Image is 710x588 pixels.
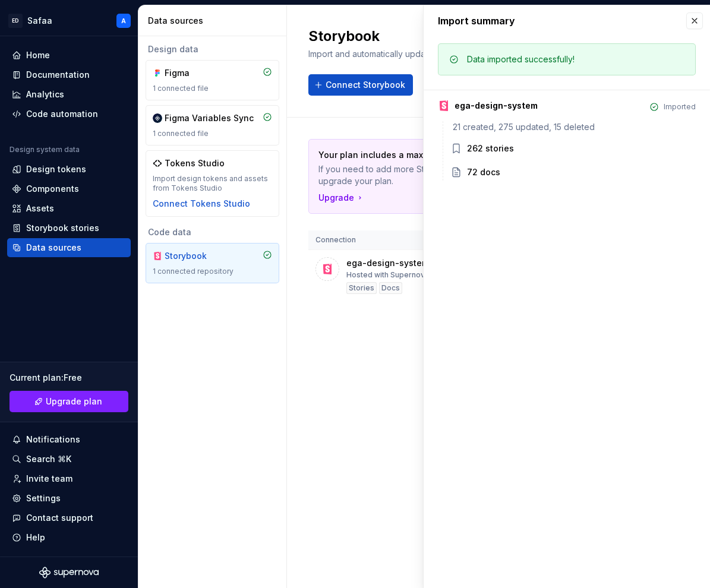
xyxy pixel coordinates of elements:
[26,453,71,465] div: Search ⌘K
[467,53,575,65] div: Data imported successfully!
[26,242,81,254] div: Data sources
[326,79,405,91] span: Connect Storybook
[146,243,279,283] a: Storybook1 connected repository
[318,149,595,161] p: Your plan includes a maximum of 1 Storybook file
[7,430,131,449] button: Notifications
[165,250,222,262] div: Storybook
[26,183,79,195] div: Components
[7,199,131,218] a: Assets
[153,174,272,193] div: Import design tokens and assets from Tokens Studio
[308,27,613,46] h2: Storybook
[121,16,126,26] div: A
[7,489,131,508] a: Settings
[346,282,377,294] div: Stories
[7,179,131,198] a: Components
[467,143,514,154] div: 262 stories
[10,391,128,412] button: Upgrade plan
[153,84,272,93] div: 1 connected file
[39,567,99,578] svg: Supernova Logo
[26,532,45,543] div: Help
[26,473,72,485] div: Invite team
[146,43,279,55] div: Design data
[7,528,131,547] button: Help
[10,372,128,384] div: Current plan : Free
[26,88,64,100] div: Analytics
[27,15,52,27] div: Safaa
[7,508,131,527] button: Contact support
[318,163,595,187] p: If you need to add more Storybook files to this design system, upgrade your plan.
[664,102,696,112] div: Imported
[26,434,80,445] div: Notifications
[26,492,61,504] div: Settings
[46,396,102,407] span: Upgrade plan
[26,69,90,81] div: Documentation
[7,469,131,488] a: Invite team
[26,49,50,61] div: Home
[153,267,272,276] div: 1 connected repository
[379,282,402,294] div: Docs
[10,145,80,154] div: Design system data
[26,222,99,234] div: Storybook stories
[165,67,222,79] div: Figma
[26,108,98,120] div: Code automation
[7,160,131,179] a: Design tokens
[7,46,131,65] a: Home
[146,150,279,217] a: Tokens StudioImport design tokens and assets from Tokens StudioConnect Tokens Studio
[318,192,365,204] button: Upgrade
[146,105,279,146] a: Figma Variables Sync1 connected file
[7,105,131,124] a: Code automation
[165,157,225,169] div: Tokens Studio
[450,121,696,133] div: 21 created, 275 updated, 15 deleted
[7,219,131,238] a: Storybook stories
[346,270,429,280] div: Hosted with Supernova
[148,15,282,27] div: Data sources
[455,100,538,112] div: ega-design-system
[146,60,279,100] a: Figma1 connected file
[467,166,500,178] div: 72 docs
[308,74,413,96] button: Connect Storybook
[146,226,279,238] div: Code data
[7,450,131,469] button: Search ⌘K
[7,85,131,104] a: Analytics
[153,198,250,210] button: Connect Tokens Studio
[26,163,86,175] div: Design tokens
[7,65,131,84] a: Documentation
[26,512,93,524] div: Contact support
[165,112,254,124] div: Figma Variables Sync
[2,8,135,33] button: EDSafaaA
[8,14,23,28] div: ED
[308,230,436,250] th: Connection
[153,129,272,138] div: 1 connected file
[346,257,429,269] div: ega-design-system
[7,238,131,257] a: Data sources
[308,49,562,59] span: Import and automatically update your code data from Storybook.
[438,14,515,28] div: Import summary
[26,203,54,214] div: Assets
